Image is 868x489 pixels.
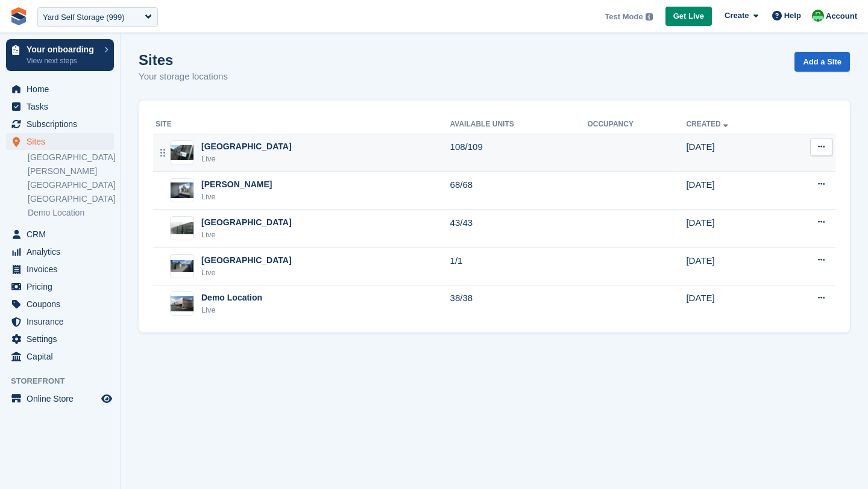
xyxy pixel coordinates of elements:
[139,52,228,68] h1: Sites
[6,348,114,365] a: menu
[686,248,781,285] td: [DATE]
[686,172,781,210] td: [DATE]
[450,134,588,172] td: 108/109
[27,278,99,295] span: Pricing
[201,191,272,203] div: Live
[686,120,730,128] a: Created
[27,226,99,243] span: CRM
[794,52,850,72] a: Add a Site
[450,285,588,322] td: 38/38
[28,166,114,177] a: [PERSON_NAME]
[28,179,114,191] a: [GEOGRAPHIC_DATA]
[6,296,114,313] a: menu
[27,81,99,98] span: Home
[171,260,193,272] img: Image of Sheffield site
[28,193,114,205] a: [GEOGRAPHIC_DATA]
[6,390,114,407] a: menu
[171,145,193,160] img: Image of Newcastle site
[11,375,120,387] span: Storefront
[826,10,857,22] span: Account
[27,313,99,330] span: Insurance
[6,278,114,295] a: menu
[27,243,99,260] span: Analytics
[725,10,749,22] span: Create
[171,182,193,198] img: Image of Newton Aycliffe site
[673,10,704,22] span: Get Live
[450,248,588,285] td: 1/1
[6,116,114,132] a: menu
[6,81,114,98] a: menu
[28,152,114,163] a: [GEOGRAPHIC_DATA]
[587,115,686,134] th: Occupancy
[201,254,292,267] div: [GEOGRAPHIC_DATA]
[686,210,781,248] td: [DATE]
[10,7,28,25] img: stora-icon-8386f47178a22dfd0bd8f6a31ec36ba5ce8667c1dd55bd0f319d3a0aa187defe.svg
[139,70,228,84] p: Your storage locations
[99,391,114,406] a: Preview store
[6,226,114,243] a: menu
[27,116,99,132] span: Subscriptions
[6,39,114,71] a: Your onboarding View next steps
[27,98,99,115] span: Tasks
[27,133,99,150] span: Sites
[201,178,272,191] div: [PERSON_NAME]
[201,291,262,304] div: Demo Location
[812,10,824,22] img: Laura Carlisle
[201,216,292,229] div: [GEOGRAPHIC_DATA]
[6,243,114,260] a: menu
[27,55,98,66] p: View next steps
[201,140,292,153] div: [GEOGRAPHIC_DATA]
[665,7,712,26] a: Get Live
[450,172,588,210] td: 68/68
[686,134,781,172] td: [DATE]
[27,296,99,313] span: Coupons
[201,267,292,279] div: Live
[450,115,588,134] th: Available Units
[6,133,114,150] a: menu
[450,210,588,248] td: 43/43
[28,207,114,219] a: Demo Location
[686,285,781,322] td: [DATE]
[784,10,801,22] span: Help
[6,98,114,115] a: menu
[6,261,114,278] a: menu
[6,313,114,330] a: menu
[43,11,125,23] div: Yard Self Storage (999)
[171,296,193,312] img: Image of Demo Location site
[6,331,114,347] a: menu
[27,45,98,54] p: Your onboarding
[153,115,450,134] th: Site
[201,153,292,165] div: Live
[201,304,262,316] div: Live
[605,11,643,23] span: Test Mode
[27,261,99,278] span: Invoices
[27,348,99,365] span: Capital
[27,390,99,407] span: Online Store
[201,229,292,241] div: Live
[171,222,193,234] img: Image of Durham site
[646,13,653,20] img: icon-info-grey-7440780725fd019a000dd9b08b2336e03edf1995a4989e88bcd33f0948082b44.svg
[27,331,99,347] span: Settings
